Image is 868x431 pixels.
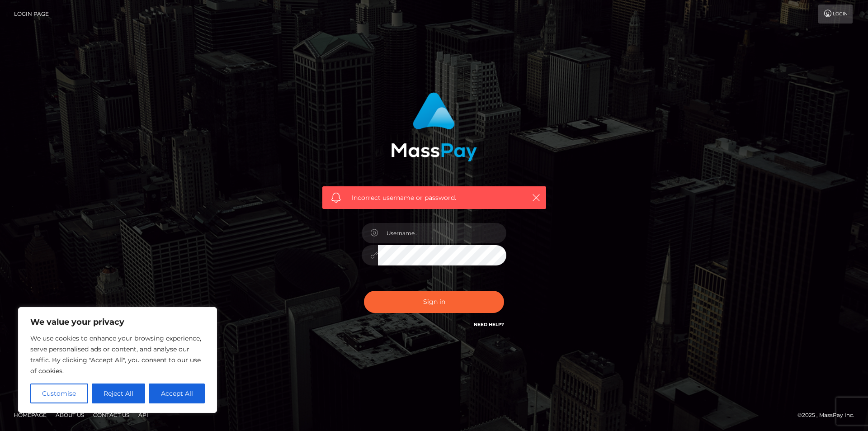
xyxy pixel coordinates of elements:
[18,307,217,413] div: We value your privacy
[149,384,205,403] button: Accept All
[14,5,49,24] a: Login Page
[90,408,133,422] a: Contact Us
[30,333,205,376] p: We use cookies to enhance your browsing experience, serve personalised ads or content, and analys...
[797,410,861,420] div: © 2025 , MassPay Inc.
[474,322,504,327] a: Need Help?
[352,193,517,203] span: Incorrect username or password.
[378,223,506,243] input: Username...
[92,384,146,403] button: Reject All
[30,317,205,327] p: We value your privacy
[818,5,853,24] a: Login
[364,291,504,313] button: Sign in
[135,408,152,422] a: API
[30,384,88,403] button: Customise
[10,408,50,422] a: Homepage
[391,92,477,161] img: MassPay Login
[52,408,88,422] a: About Us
